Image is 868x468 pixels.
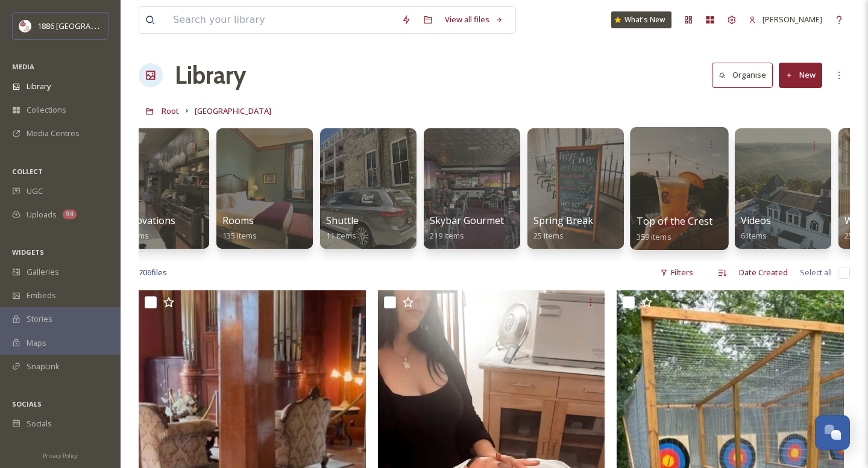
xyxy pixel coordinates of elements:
[167,7,395,33] input: Search your library
[27,418,52,429] span: Socials
[27,81,51,92] span: Library
[741,230,767,241] span: 6 items
[43,452,78,460] span: Privacy Policy
[222,214,254,227] span: Rooms
[712,63,773,87] button: Organise
[800,267,832,278] span: Select all
[815,415,850,450] button: Open Chat
[27,209,57,220] span: Uploads
[27,361,60,372] span: SnapLink
[326,214,359,227] span: Shuttle
[63,210,77,219] div: 94
[139,267,167,278] span: 706 file s
[326,215,359,241] a: Shuttle11 items
[637,214,712,228] span: Top of the Crest
[19,20,31,32] img: logos.png
[43,448,78,462] a: Privacy Policy
[12,248,44,257] span: WIDGETS
[37,20,133,31] span: 1886 [GEOGRAPHIC_DATA]
[741,215,771,241] a: Videos6 items
[533,214,593,227] span: Spring Break
[741,214,771,227] span: Videos
[27,186,43,197] span: UGC
[326,230,356,241] span: 11 items
[12,399,42,408] span: SOCIALS
[611,11,671,28] a: What's New
[743,8,828,31] a: [PERSON_NAME]
[27,290,56,301] span: Embeds
[637,231,671,242] span: 359 items
[533,215,593,241] a: Spring Break25 items
[12,62,34,71] span: MEDIA
[119,214,175,227] span: Renovations
[195,105,271,116] span: [GEOGRAPHIC_DATA]
[175,57,246,93] a: Library
[430,230,464,241] span: 219 items
[637,216,712,242] a: Top of the Crest359 items
[162,104,179,118] a: Root
[222,230,257,241] span: 135 items
[733,261,794,284] div: Date Created
[430,214,530,227] span: Skybar Gourmet Pizza
[779,63,822,87] button: New
[222,215,257,241] a: Rooms135 items
[12,167,43,176] span: COLLECT
[654,261,699,284] div: Filters
[119,215,175,241] a: Renovations44 items
[27,266,59,278] span: Galleries
[27,128,80,139] span: Media Centres
[162,105,179,116] span: Root
[27,313,52,325] span: Stories
[27,104,66,116] span: Collections
[439,8,509,31] a: View all files
[430,215,530,241] a: Skybar Gourmet Pizza219 items
[27,337,46,349] span: Maps
[195,104,271,118] a: [GEOGRAPHIC_DATA]
[533,230,564,241] span: 25 items
[763,14,822,25] span: [PERSON_NAME]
